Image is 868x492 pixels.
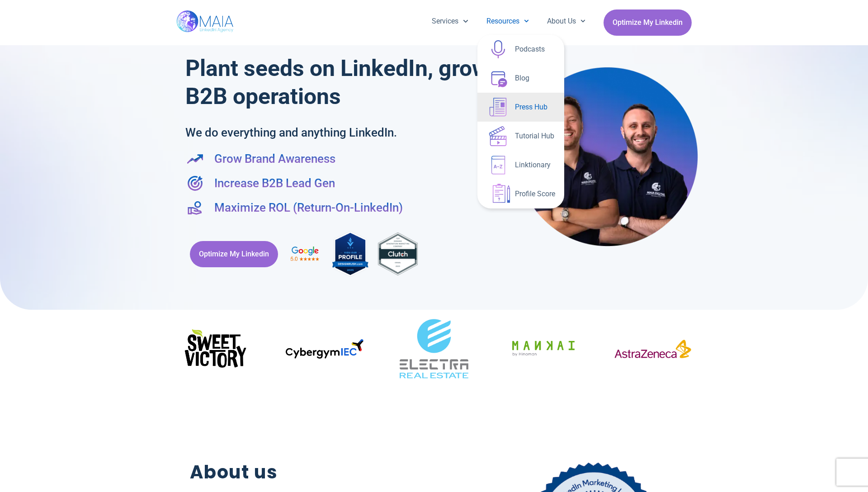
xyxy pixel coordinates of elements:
[505,310,582,388] img: 7 (1)
[477,180,564,208] a: Profile Score
[395,310,473,391] div: 17 / 19
[176,310,692,391] div: Image Carousel
[286,339,363,362] div: 16 / 19
[176,322,254,376] img: $OwNX5LDC34w6wqMnsaxDKaRVNkuSzWXvGhDW5fUi8uqd8sg6cxLca9
[477,35,564,208] ul: Resources
[423,9,477,33] a: Services
[185,124,484,141] h2: We do everything and anything LinkedIn.
[212,150,335,167] span: Grow Brand Awareness
[212,199,403,216] span: Maximize ROL (Return-On-LinkedIn)
[517,66,698,246] img: Maia Digital- Shay & Eli
[199,246,269,263] span: Optimize My Linkedin
[190,241,278,267] a: Optimize My Linkedin
[176,322,254,379] div: 15 / 19
[332,230,368,278] img: MAIA Digital's rating on DesignRush, the industry-leading B2B Marketplace connecting brands with ...
[212,175,335,192] span: Increase B2B Lead Gen
[477,64,564,93] a: Blog
[185,54,543,110] h1: Plant seeds on LinkedIn, grow your B2B operations
[614,339,692,362] div: 19 / 19
[604,9,692,36] a: Optimize My Linkedin
[395,310,473,388] img: „…˜ƒ„ (1) (1)
[477,151,564,180] a: Linktionary
[505,310,582,391] div: 18 / 19
[538,9,594,33] a: About Us
[614,339,692,359] img: Astrazenca
[423,9,594,33] nav: Menu
[477,93,564,122] a: Press Hub
[190,459,444,486] h2: About us
[477,9,538,33] a: Resources
[477,122,564,151] a: Tutorial Hub
[613,14,683,31] span: Optimize My Linkedin
[477,35,564,64] a: Podcasts
[286,339,363,359] img: Dark-modeoff-Gradienton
